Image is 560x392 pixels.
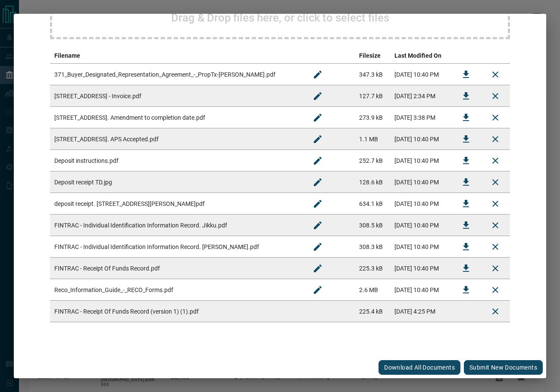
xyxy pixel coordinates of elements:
[485,172,506,193] button: Remove File
[390,279,451,301] td: [DATE] 10:40 PM
[307,86,328,106] button: Rename
[355,64,391,85] td: 347.3 kB
[307,64,328,85] button: Rename
[355,215,391,236] td: 308.5 kB
[464,360,543,375] button: Submit new documents
[456,150,476,171] button: Download
[390,193,451,215] td: [DATE] 10:40 PM
[50,107,303,128] td: [STREET_ADDRESS]. Amendment to completion date.pdf
[50,301,303,322] td: FINTRAC - Receipt Of Funds Record (version 1) (1).pdf
[307,236,328,257] button: Rename
[456,215,476,236] button: Download
[379,360,460,375] button: Download All Documents
[390,171,451,193] td: [DATE] 10:40 PM
[307,150,328,171] button: Rename
[50,150,303,171] td: Deposit instructions.pdf
[307,193,328,214] button: Rename
[390,236,451,258] td: [DATE] 10:40 PM
[355,236,391,258] td: 308.3 kB
[390,85,451,107] td: [DATE] 2:34 PM
[485,236,506,257] button: Remove File
[485,280,506,300] button: Remove File
[50,128,303,150] td: [STREET_ADDRESS]. APS Accepted.pdf
[307,280,328,300] button: Rename
[390,107,451,128] td: [DATE] 3:38 PM
[355,258,391,279] td: 225.3 kB
[456,172,476,193] button: Download
[485,129,506,149] button: Remove File
[456,129,476,149] button: Download
[390,128,451,150] td: [DATE] 10:40 PM
[355,279,391,301] td: 2.6 MB
[355,171,391,193] td: 128.6 kB
[355,193,391,215] td: 634.1 kB
[390,258,451,279] td: [DATE] 10:40 PM
[485,193,506,214] button: Remove File
[456,258,476,279] button: Download
[390,48,451,64] th: Last Modified On
[307,172,328,193] button: Rename
[485,64,506,85] button: Remove File
[390,64,451,85] td: [DATE] 10:40 PM
[456,86,476,106] button: Download
[307,258,328,279] button: Rename
[355,48,391,64] th: Filesize
[355,301,391,322] td: 225.4 kB
[50,215,303,236] td: FINTRAC - Individual Identification Information Record. Jikku.pdf
[50,279,303,301] td: Reco_Information_Guide_-_RECO_Forms.pdf
[355,107,391,128] td: 273.9 kB
[50,258,303,279] td: FINTRAC - Receipt Of Funds Record.pdf
[390,301,451,322] td: [DATE] 4:25 PM
[390,150,451,171] td: [DATE] 10:40 PM
[456,193,476,214] button: Download
[307,215,328,236] button: Rename
[50,236,303,258] td: FINTRAC - Individual Identification Information Record. [PERSON_NAME].pdf
[50,171,303,193] td: Deposit receipt TD.jpg
[456,64,476,85] button: Download
[50,64,303,85] td: 371_Buyer_Designated_Representation_Agreement_-_PropTx-[PERSON_NAME].pdf
[303,48,355,64] th: edit column
[485,86,506,106] button: Remove File
[355,128,391,150] td: 1.1 MB
[50,85,303,107] td: [STREET_ADDRESS] - Invoice.pdf
[451,48,481,64] th: download action column
[355,85,391,107] td: 127.7 kB
[355,150,391,171] td: 252.7 kB
[485,107,506,128] button: Remove File
[171,11,389,24] h2: Drag & Drop files here, or click to select files
[485,301,506,322] button: Delete
[485,150,506,171] button: Remove File
[456,107,476,128] button: Download
[456,236,476,257] button: Download
[307,107,328,128] button: Rename
[307,129,328,149] button: Rename
[485,215,506,236] button: Remove File
[50,48,303,64] th: Filename
[390,215,451,236] td: [DATE] 10:40 PM
[485,258,506,279] button: Remove File
[456,280,476,300] button: Download
[481,48,510,64] th: delete file action column
[50,193,303,215] td: deposit receipt. [STREET_ADDRESS][PERSON_NAME]pdf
